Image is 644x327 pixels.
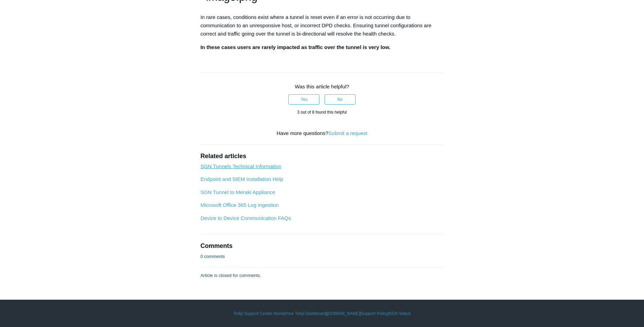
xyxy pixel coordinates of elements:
[201,163,282,169] a: SGN Tunnels Technical Information
[201,176,283,182] a: Endpoint and SIEM Installation Help
[201,253,225,260] p: 0 comments
[201,202,279,208] a: Microsoft Office 365 Log Ingestion
[295,84,349,89] span: Was this article helpful?
[361,310,388,317] a: Support Policy
[327,310,360,317] a: [DOMAIN_NAME]
[297,110,347,115] span: 3 out of 8 found this helpful
[201,44,390,50] strong: In these cases users are rarely impacted as traffic over the tunnel is very low.
[233,310,284,317] a: Todyl Support Center Home
[201,152,444,161] h2: Related articles
[288,94,319,105] button: This article was helpful
[389,310,411,317] a: SGN Status
[122,310,522,317] div: | | | |
[201,129,444,137] div: Have more questions?
[285,310,326,317] a: Your Todyl Dashboard
[201,215,291,221] a: Device to Device Communication FAQs
[201,189,275,195] a: SGN Tunnel to Meraki Appliance
[325,94,356,105] button: This article was not helpful
[328,130,367,136] a: Submit a request
[201,272,261,279] p: Article is closed for comments.
[201,14,431,37] span: In rare cases, conditions exist where a tunnel is reset even if an error is not occurring due to ...
[201,241,444,251] h2: Comments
